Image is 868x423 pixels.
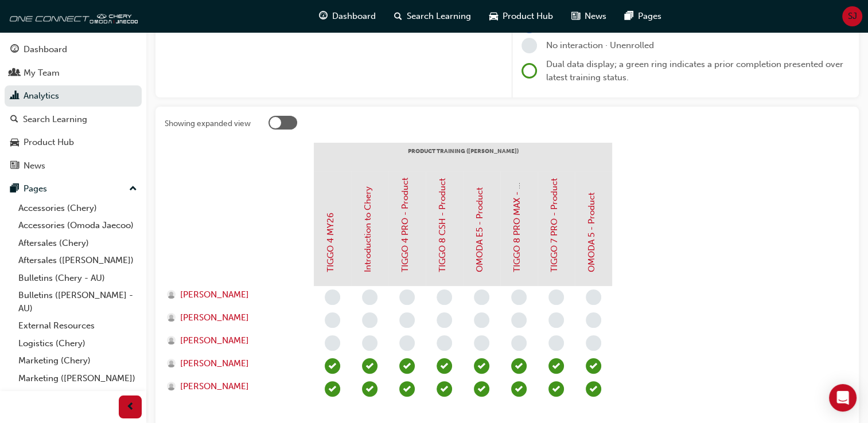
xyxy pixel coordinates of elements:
a: pages-iconPages [616,5,671,28]
span: learningRecordVerb_NONE-icon [586,289,601,305]
span: learningRecordVerb_NONE-icon [399,335,415,351]
a: OMODA E5 - Product [474,187,485,272]
span: guage-icon [319,9,328,23]
span: learningRecordVerb_NONE-icon [325,312,340,328]
a: search-iconSearch Learning [385,5,480,28]
button: Pages [5,178,142,199]
img: oneconnect [6,5,138,28]
div: Pages [24,182,47,195]
span: learningRecordVerb_PASS-icon [399,381,415,397]
div: News [24,159,45,173]
span: learningRecordVerb_NONE-icon [362,289,377,305]
span: learningRecordVerb_NONE-icon [437,312,452,328]
a: Marketing (Chery) [14,352,142,370]
a: Logistics (Chery) [14,335,142,352]
span: learningRecordVerb_NONE-icon [474,312,489,328]
a: Search Learning [5,109,142,130]
a: Aftersales (Chery) [14,234,142,252]
span: learningRecordVerb_NONE-icon [399,289,415,305]
span: learningRecordVerb_PASS-icon [511,358,527,374]
span: learningRecordVerb_PASS-icon [325,358,340,374]
span: Dual data display; a green ring indicates a prior completion presented over latest training status. [546,59,843,83]
a: My Team [5,62,142,84]
a: TIGGO 8 PRO MAX - Product [512,158,522,272]
span: learningRecordVerb_NONE-icon [511,335,527,351]
span: up-icon [129,182,137,197]
a: car-iconProduct Hub [480,5,562,28]
a: TIGGO 4 PRO - Product [400,178,410,272]
div: PRODUCT TRAINING ([PERSON_NAME]) [314,143,612,171]
span: learningRecordVerb_PASS-icon [474,381,489,397]
a: Aftersales ([PERSON_NAME]) [14,252,142,269]
a: Product Hub [5,132,142,153]
span: learningRecordVerb_NONE-icon [474,289,489,305]
span: learningRecordVerb_PASS-icon [325,381,340,397]
span: [PERSON_NAME] [180,380,249,393]
span: prev-icon [126,400,135,414]
span: learningRecordVerb_PASS-icon [586,381,601,397]
span: search-icon [10,115,18,125]
a: guage-iconDashboard [310,5,385,28]
a: Bulletins ([PERSON_NAME] - AU) [14,287,142,317]
span: learningRecordVerb_PASS-icon [437,381,452,397]
div: My Team [24,66,60,80]
span: learningRecordVerb_PASS-icon [548,381,564,397]
span: learningRecordVerb_PASS-icon [586,358,601,374]
a: news-iconNews [562,5,616,28]
button: SJ [842,6,862,26]
button: DashboardMy TeamAnalyticsSearch LearningProduct HubNews [5,37,142,178]
a: [PERSON_NAME] [167,334,303,347]
span: people-icon [10,68,19,79]
a: Accessories (Chery) [14,199,142,217]
span: [PERSON_NAME] [180,288,249,301]
a: TIGGO 8 CSH - Product [437,178,447,272]
span: guage-icon [10,45,19,55]
span: learningRecordVerb_NONE-icon [521,38,537,53]
span: chart-icon [10,91,19,101]
a: [PERSON_NAME] [167,357,303,370]
span: learningRecordVerb_COMPLETE-icon [362,381,377,397]
div: Dashboard [24,43,67,56]
span: learningRecordVerb_PASS-icon [437,358,452,374]
a: [PERSON_NAME] [167,380,303,393]
span: [PERSON_NAME] [180,357,249,370]
span: learningRecordVerb_NONE-icon [362,335,377,351]
span: learningRecordVerb_NONE-icon [399,312,415,328]
span: learningRecordVerb_NONE-icon [325,289,340,305]
a: TIGGO 4 MY26 [325,213,336,272]
div: Open Intercom Messenger [829,384,857,412]
span: Search Learning [407,10,471,23]
span: search-icon [394,9,402,23]
span: learningRecordVerb_NONE-icon [325,335,340,351]
span: News [585,10,606,23]
a: Introduction to Chery [363,186,373,272]
a: Dashboard [5,39,142,60]
a: OMODA 5 - Product [586,193,597,272]
span: learningRecordVerb_NONE-icon [437,335,452,351]
span: learningRecordVerb_COMPLETE-icon [362,358,377,374]
a: [PERSON_NAME] [167,311,303,324]
div: Search Learning [23,113,87,126]
span: learningRecordVerb_NONE-icon [362,312,377,328]
span: learningRecordVerb_PASS-icon [399,358,415,374]
span: learningRecordVerb_NONE-icon [437,289,452,305]
a: News [5,155,142,177]
span: learningRecordVerb_NONE-icon [474,335,489,351]
a: Bulletins (Chery - AU) [14,269,142,287]
span: learningRecordVerb_NONE-icon [511,289,527,305]
a: Marketing ([PERSON_NAME]) [14,370,142,387]
a: TIGGO 7 PRO - Product [549,178,559,272]
a: All Pages [14,387,142,405]
span: learningRecordVerb_PASS-icon [474,358,489,374]
a: External Resources [14,317,142,335]
span: learningRecordVerb_PASS-icon [511,381,527,397]
div: Product Hub [24,136,74,149]
span: learningRecordVerb_NONE-icon [586,312,601,328]
span: learningRecordVerb_NONE-icon [586,335,601,351]
span: Pages [638,10,661,23]
span: SJ [848,10,857,23]
a: Accessories (Omoda Jaecoo) [14,217,142,234]
span: learningRecordVerb_NONE-icon [548,289,564,305]
a: Analytics [5,85,142,107]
